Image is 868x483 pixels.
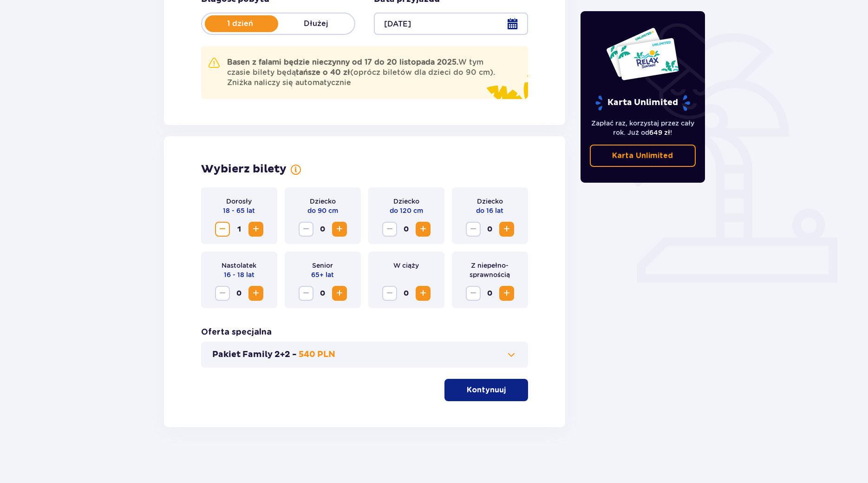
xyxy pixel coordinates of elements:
button: Zmniejsz [382,222,397,237]
span: 0 [315,222,330,237]
button: Zmniejsz [215,286,230,301]
p: Nastolatek [222,261,256,270]
span: 0 [483,286,497,301]
button: Zmniejsz [382,286,397,301]
p: Kontynuuj [467,385,506,395]
button: Zwiększ [416,286,431,301]
p: Dłużej [278,19,354,29]
p: Pakiet Family 2+2 - [212,349,297,360]
button: Kontynuuj [444,379,528,401]
span: 0 [399,222,414,237]
p: 16 - 18 lat [224,270,255,279]
span: 649 zł [649,129,670,136]
p: Karta Unlimited [612,151,673,161]
button: Zwiększ [332,222,347,237]
strong: Basen z falami będzie nieczynny od 17 do 20 listopada 2025. [227,58,458,66]
img: Dwie karty całoroczne do Suntago z napisem 'UNLIMITED RELAX', na białym tle z tropikalnymi liśćmi... [606,27,679,81]
p: 65+ lat [311,270,334,279]
button: Zmniejsz [466,222,481,237]
button: Zmniejsz [299,286,313,301]
p: Dziecko [310,197,336,206]
p: Zapłać raz, korzystaj przez cały rok. Już od ! [590,119,696,137]
button: Zwiększ [499,286,514,301]
button: Zwiększ [248,222,263,237]
span: 0 [399,286,414,301]
p: Dorosły [226,197,252,206]
p: do 90 cm [307,206,338,215]
span: 0 [315,286,330,301]
span: 0 [483,222,497,237]
button: Zwiększ [332,286,347,301]
p: Z niepełno­sprawnością [459,261,521,279]
button: Zmniejsz [466,286,481,301]
p: W tym czasie bilety będą (oprócz biletów dla dzieci do 90 cm). Zniżka naliczy się automatycznie [227,57,499,88]
h3: Oferta specjalna [201,327,272,338]
span: 1 [232,222,247,237]
p: 18 - 65 lat [223,206,255,215]
p: do 16 lat [476,206,503,215]
button: Zwiększ [248,286,263,301]
button: Zmniejsz [299,222,313,237]
p: Dziecko [393,197,419,206]
button: Zwiększ [416,222,431,237]
a: Karta Unlimited [590,145,696,167]
p: 1 dzień [202,19,278,29]
p: Karta Unlimited [594,95,691,111]
p: 540 PLN [299,349,335,360]
button: Zwiększ [499,222,514,237]
p: W ciąży [393,261,419,270]
p: Dziecko [477,197,503,206]
p: Senior [312,261,333,270]
strong: tańsze o 40 zł [296,68,350,77]
button: Zmniejsz [215,222,230,237]
h2: Wybierz bilety [201,162,287,176]
span: 0 [232,286,247,301]
p: do 120 cm [390,206,423,215]
button: Pakiet Family 2+2 -540 PLN [212,349,517,360]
